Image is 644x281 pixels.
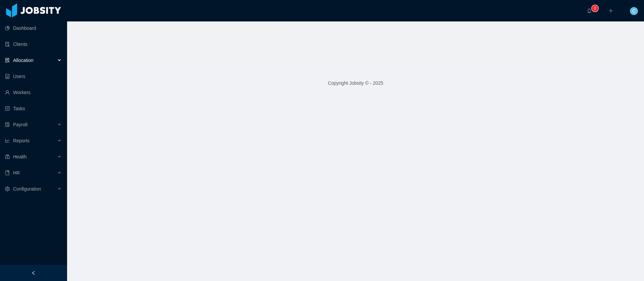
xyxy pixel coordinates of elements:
[608,8,613,13] i: icon: plus
[5,122,10,127] i: icon: file-protect
[5,58,10,63] i: icon: solution
[13,154,26,159] span: Health
[67,72,644,95] footer: Copyright Jobsity © - 2025
[592,5,598,12] sup: 0
[13,186,41,192] span: Configuration
[5,70,62,83] a: icon: robotUsers
[5,154,10,159] i: icon: medicine-box
[5,187,10,191] i: icon: setting
[5,138,10,143] i: icon: line-chart
[5,170,10,175] i: icon: book
[13,122,28,127] span: Payroll
[13,170,20,175] span: HR
[5,21,62,35] a: icon: pie-chartDashboard
[5,86,62,99] a: icon: userWorkers
[632,7,636,15] span: C
[587,8,592,13] i: icon: bell
[5,102,62,115] a: icon: profileTasks
[13,58,34,63] span: Allocation
[13,138,30,143] span: Reports
[5,38,62,51] a: icon: auditClients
